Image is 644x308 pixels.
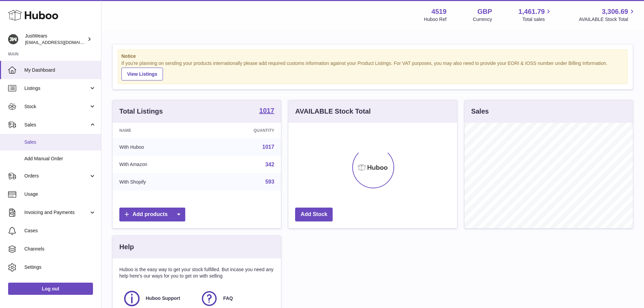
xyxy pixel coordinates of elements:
td: With Shopify [113,173,205,191]
span: Orders [24,173,89,179]
h3: Total Listings [119,107,163,116]
a: 1017 [262,144,275,150]
th: Quantity [205,123,281,138]
a: Add Stock [295,208,333,221]
span: Total sales [522,16,552,23]
a: 1017 [259,107,275,115]
img: internalAdmin-4519@internal.huboo.com [8,34,18,44]
span: [EMAIL_ADDRESS][DOMAIN_NAME] [25,40,99,45]
a: 342 [265,162,275,167]
div: Huboo Ref [424,16,447,23]
span: Sales [24,122,89,128]
h3: Sales [471,107,489,116]
a: FAQ [200,289,271,308]
strong: 1017 [259,107,275,114]
span: Add Manual Order [24,156,96,162]
span: Usage [24,191,96,197]
span: Invoicing and Payments [24,209,89,216]
span: Sales [24,139,96,145]
span: 1,461.79 [519,7,545,16]
span: Stock [24,103,89,110]
h3: Help [119,242,134,252]
strong: 4519 [431,7,447,16]
span: Channels [24,246,96,252]
strong: GBP [477,7,492,16]
div: If you're planning on sending your products internationally please add required customs informati... [121,60,624,80]
h3: AVAILABLE Stock Total [295,107,371,116]
a: Huboo Support [123,289,193,308]
td: With Amazon [113,156,205,173]
a: View Listings [121,68,163,80]
span: Settings [24,264,96,270]
a: 3,306.69 AVAILABLE Stock Total [579,7,636,23]
a: Add products [119,208,185,221]
span: FAQ [223,295,233,302]
span: Listings [24,85,89,92]
div: Currency [473,16,492,23]
p: Huboo is the easy way to get your stock fulfilled. But incase you need any help here's our ways f... [119,266,274,279]
span: 3,306.69 [602,7,628,16]
a: Log out [8,283,93,295]
strong: Notice [121,53,624,60]
a: 1,461.79 Total sales [519,7,553,23]
a: 593 [265,179,275,185]
td: With Huboo [113,138,205,156]
span: Huboo Support [146,295,180,302]
span: AVAILABLE Stock Total [579,16,636,23]
div: JustWears [25,33,86,46]
span: Cases [24,228,96,234]
th: Name [113,123,205,138]
span: My Dashboard [24,67,96,73]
